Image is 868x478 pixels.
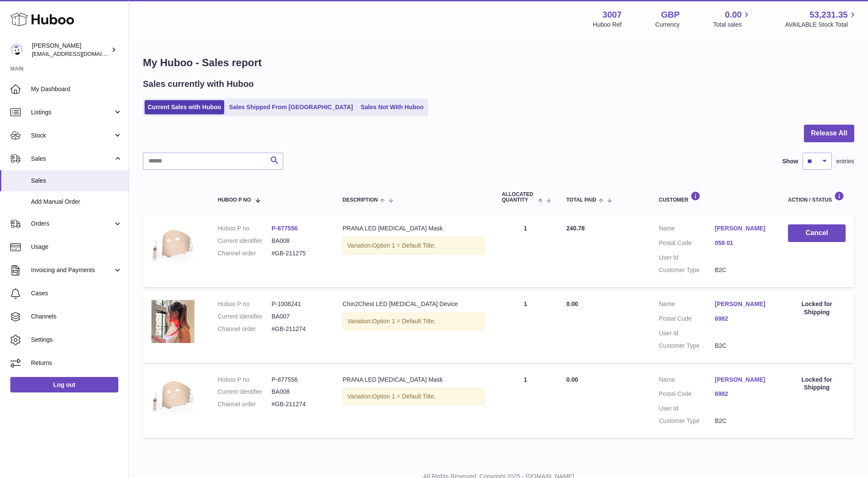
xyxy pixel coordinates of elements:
[31,289,122,297] span: Cases
[143,56,854,70] h1: My Huboo - Sales report
[218,197,251,203] span: Huboo P no
[788,224,846,242] button: Cancel
[659,239,715,249] dt: Postal Code
[10,43,23,56] img: bevmay@maysama.com
[659,342,715,350] dt: Customer Type
[713,21,751,29] span: Total sales
[715,224,771,233] a: [PERSON_NAME]
[785,9,858,29] a: 53,231.35 AVAILABLE Stock Total
[272,225,298,232] a: P-877556
[31,108,113,116] span: Listings
[655,21,680,29] div: Currency
[788,300,846,316] div: Locked for Shipping
[566,225,585,232] span: 240.78
[715,315,771,323] a: 6982
[272,388,325,396] dd: BA008
[809,9,848,21] span: 53,231.35
[659,376,715,386] dt: Name
[218,313,272,321] dt: Current identifier
[788,376,846,392] div: Locked for Shipping
[218,249,272,257] dt: Channel order
[659,417,715,425] dt: Customer Type
[715,376,771,384] a: [PERSON_NAME]
[725,9,742,21] span: 0.00
[272,300,325,308] dd: P-1008241
[218,300,272,308] dt: Huboo P no
[32,50,127,57] span: [EMAIL_ADDRESS][DOMAIN_NAME]
[715,390,771,398] a: 6982
[593,21,622,29] div: Huboo Ref
[31,85,122,93] span: My Dashboard
[272,376,325,384] dd: P-877556
[659,191,771,203] div: Customer
[782,157,798,165] label: Show
[788,191,846,203] div: Action / Status
[343,313,485,330] div: Variation:
[836,157,854,165] span: entries
[31,243,122,251] span: Usage
[272,325,325,333] dd: #GB-211274
[31,198,122,206] span: Add Manual Order
[31,359,122,367] span: Returns
[566,300,578,307] span: 0.00
[659,315,715,325] dt: Postal Code
[659,266,715,274] dt: Customer Type
[566,376,578,383] span: 0.00
[343,237,485,254] div: Variation:
[343,376,485,384] div: PRANA LED [MEDICAL_DATA] Mask
[343,300,485,308] div: Chin2Chest LED [MEDICAL_DATA] Device
[218,325,272,333] dt: Channel order
[218,388,272,396] dt: Current identifier
[343,197,378,203] span: Description
[659,300,715,310] dt: Name
[226,100,356,114] a: Sales Shipped From [GEOGRAPHIC_DATA]
[372,393,436,400] span: Option 1 = Default Title;
[659,329,715,337] dt: User Id
[713,9,751,29] a: 0.00 Total sales
[143,78,254,90] h2: Sales currently with Huboo
[272,249,325,257] dd: #GB-211275
[31,220,113,228] span: Orders
[659,254,715,262] dt: User Id
[493,216,558,287] td: 1
[31,155,113,163] span: Sales
[218,376,272,384] dt: Huboo P no
[10,377,118,392] a: Log out
[31,336,122,344] span: Settings
[31,177,122,185] span: Sales
[715,266,771,274] dd: B2C
[32,42,109,58] div: [PERSON_NAME]
[272,400,325,408] dd: #GB-211274
[272,313,325,321] dd: BA007
[659,390,715,400] dt: Postal Code
[272,237,325,245] dd: BA008
[659,224,715,235] dt: Name
[343,388,485,405] div: Variation:
[372,242,436,249] span: Option 1 = Default Title;
[493,291,558,363] td: 1
[502,192,536,203] span: ALLOCATED Quantity
[804,125,854,142] button: Release All
[493,367,558,438] td: 1
[602,9,622,21] strong: 3007
[566,197,596,203] span: Total paid
[151,300,195,343] img: 1_b267aea5-91db-496f-be72-e1a57b430806.png
[785,21,858,29] span: AVAILABLE Stock Total
[659,404,715,413] dt: User Id
[715,342,771,350] dd: B2C
[31,132,113,140] span: Stock
[145,100,224,114] a: Current Sales with Huboo
[715,300,771,308] a: [PERSON_NAME]
[151,224,195,267] img: 30071704385433.jpg
[715,417,771,425] dd: B2C
[31,266,113,274] span: Invoicing and Payments
[218,237,272,245] dt: Current identifier
[358,100,426,114] a: Sales Not With Huboo
[343,224,485,233] div: PRANA LED [MEDICAL_DATA] Mask
[372,318,436,325] span: Option 1 = Default Title;
[31,313,122,321] span: Channels
[661,9,680,21] strong: GBP
[715,239,771,247] a: 058 01
[151,376,195,419] img: 30071704385433.jpg
[218,400,272,408] dt: Channel order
